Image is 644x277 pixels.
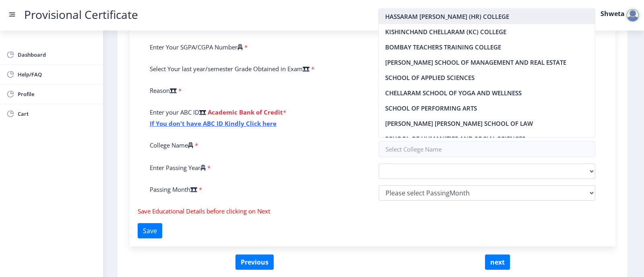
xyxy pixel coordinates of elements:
label: Select Your last year/semester Grade Obtained in Exam [150,65,310,73]
nb-option: [PERSON_NAME] [PERSON_NAME] SCHOOL OF LAW [379,116,595,131]
input: Select College Name [379,141,596,157]
span: Profile [18,89,97,99]
label: Reason [150,86,177,94]
nb-option: SCHOOL OF PERFORMING ARTS [379,101,595,116]
a: If You don't have ABC ID Kindly Click here [150,119,277,127]
nb-option: [PERSON_NAME] SCHOOL OF MANAGEMENT AND REAL ESTATE [379,55,595,70]
label: Shweta [601,10,625,17]
button: Previous [235,254,274,270]
button: Save [138,223,162,238]
b: Academic Bank of Credit [208,108,283,116]
label: Enter Your SGPA/CGPA Number [150,43,243,51]
span: Cart [18,109,97,119]
label: Enter your ABC ID [150,108,206,116]
nb-option: HASSARAM [PERSON_NAME] (HR) COLLEGE [379,9,595,24]
nb-option: KISHINCHAND CHELLARAM (KC) COLLEGE [379,24,595,39]
nb-option: SCHOOL OF HUMANITIES AND SOCIAL SCIENCES [379,131,595,146]
a: Provisional Certificate [16,10,146,19]
button: next [485,254,510,270]
span: Save Educational Details before clicking on Next [138,207,270,215]
label: College Name [150,141,193,149]
span: Help/FAQ [18,70,97,79]
label: Enter Passing Year [150,164,206,172]
nb-option: CHELLARAM SCHOOL OF YOGA AND WELLNESS [379,85,595,101]
nb-option: BOMBAY TEACHERS TRAINING COLLEGE [379,39,595,55]
nb-option: SCHOOL OF APPLIED SCIENCES [379,70,595,85]
span: Dashboard [18,50,97,60]
label: Passing Month [150,185,197,193]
